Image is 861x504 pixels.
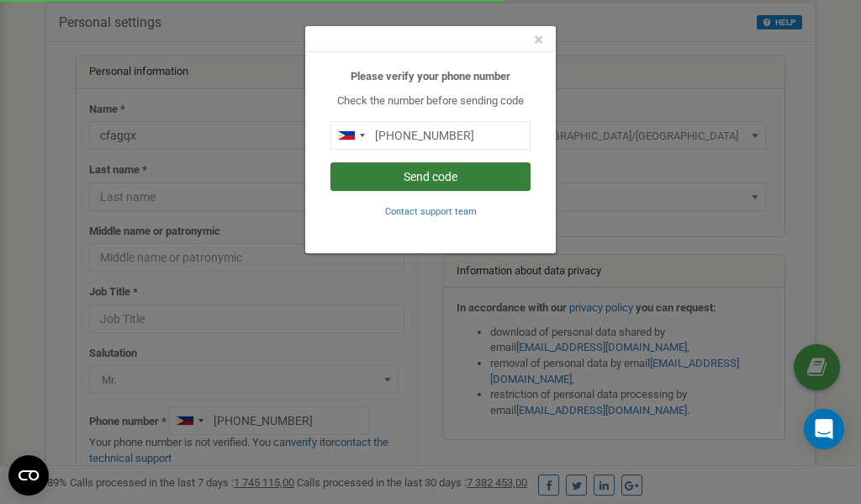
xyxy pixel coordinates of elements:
[385,204,477,217] a: Contact support team
[351,70,510,82] b: Please verify your phone number
[385,206,477,217] small: Contact support team
[331,122,370,149] div: Telephone country code
[804,409,844,449] div: Open Intercom Messenger
[534,29,543,50] span: ×
[330,93,531,109] p: Check the number before sending code
[8,455,49,496] button: Open CMP widget
[330,121,531,150] input: 0905 123 4567
[534,31,543,49] button: Close
[330,162,531,191] button: Send code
